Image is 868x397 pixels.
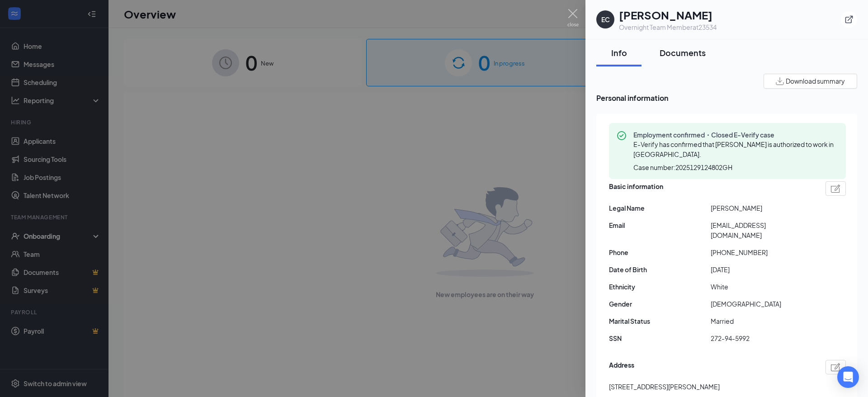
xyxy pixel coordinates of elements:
span: Employment confirmed・Closed E-Verify case [633,130,839,139]
span: SSN [609,333,711,343]
span: Personal information [596,92,857,104]
span: Legal Name [609,203,711,213]
span: [EMAIL_ADDRESS][DOMAIN_NAME] [711,220,812,240]
span: [PHONE_NUMBER] [711,247,812,257]
span: Marital Status [609,316,711,326]
span: [DEMOGRAPHIC_DATA] [711,299,812,309]
button: Download summary [764,74,857,89]
span: Download summary [786,76,845,86]
div: Info [605,47,632,58]
span: Case number: 2025129124802GH [633,163,732,172]
div: Open Intercom Messenger [837,366,859,388]
div: Documents [660,47,706,58]
span: [STREET_ADDRESS][PERSON_NAME] [609,382,720,392]
span: White [711,282,812,292]
div: Overnight Team Member at 23534 [619,23,717,32]
span: Email [609,220,711,230]
span: E-Verify has confirmed that [PERSON_NAME] is authorized to work in [GEOGRAPHIC_DATA]. [633,140,834,158]
span: [PERSON_NAME] [711,203,812,213]
svg: CheckmarkCircle [616,130,627,141]
div: EC [601,15,610,24]
span: Married [711,316,812,326]
span: Gender [609,299,711,309]
h1: [PERSON_NAME] [619,7,717,23]
span: Basic information [609,181,663,196]
span: Address [609,360,634,374]
span: 272-94-5992 [711,333,812,343]
span: Ethnicity [609,282,711,292]
button: ExternalLink [841,11,857,28]
span: Phone [609,247,711,257]
span: [DATE] [711,265,812,274]
svg: ExternalLink [844,15,854,24]
span: Date of Birth [609,265,711,274]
